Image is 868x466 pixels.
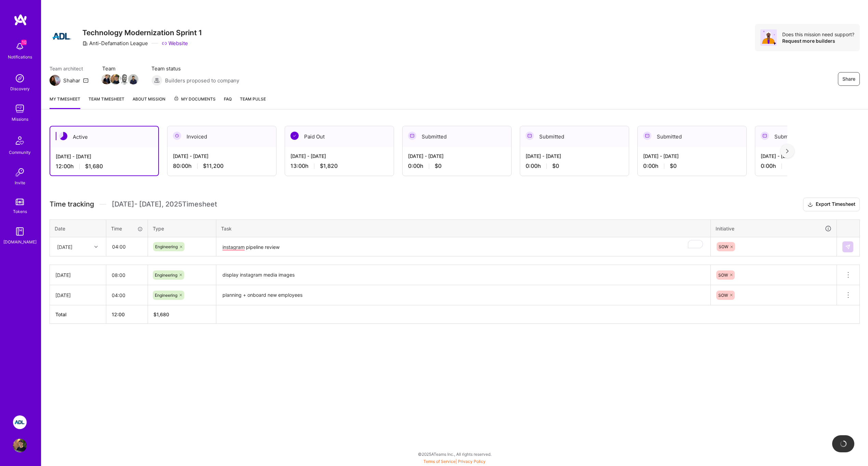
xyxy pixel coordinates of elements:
[41,445,868,463] div: © 2025 ATeams Inc., All rights reserved.
[320,162,338,170] span: $1,820
[112,200,217,209] span: [DATE] - [DATE] , 2025 Timesheet
[845,244,851,250] img: Submit
[56,163,153,170] div: 12:00 h
[11,415,28,429] a: ADL: Technology Modernization Sprint 1
[151,75,162,86] img: Builders proposed to company
[224,95,232,109] a: FAQ
[526,132,534,140] img: Submitted
[838,72,860,86] button: Share
[50,24,74,49] img: Company Logo
[56,153,153,160] div: [DATE] - [DATE]
[458,459,486,464] a: Privacy Policy
[111,225,143,232] div: Time
[526,152,623,160] div: [DATE] - [DATE]
[285,126,394,147] div: Paid Out
[59,132,67,140] img: Active
[755,126,864,147] div: Submitted
[526,162,623,170] div: 0:00 h
[153,311,169,317] span: $ 1,680
[89,95,124,109] a: Team timesheet
[129,74,138,85] a: Team Member Avatar
[155,244,178,249] span: Engineering
[120,74,129,85] a: Team Member Avatar
[111,74,120,85] a: Team Member Avatar
[13,208,27,215] div: Tokens
[13,40,27,53] img: bell
[133,95,165,109] a: About Mission
[55,271,100,279] div: [DATE]
[290,132,299,140] img: Paid Out
[761,132,769,140] img: Submitted
[50,95,80,109] a: My timesheet
[290,152,388,160] div: [DATE] - [DATE]
[8,53,32,61] div: Notifications
[761,162,858,170] div: 0:00 h
[94,245,98,249] i: icon Chevron
[50,305,106,324] th: Total
[718,293,728,298] span: SOW
[55,292,100,299] div: [DATE]
[14,14,27,26] img: logo
[760,29,777,46] img: Avatar
[16,199,24,205] img: tokens
[148,219,216,237] th: Type
[13,225,27,238] img: guide book
[423,459,486,464] span: |
[50,219,106,237] th: Date
[155,272,177,278] span: Engineering
[11,439,28,452] a: User Avatar
[162,40,188,47] a: Website
[13,165,27,179] img: Invite
[240,95,266,109] a: Team Pulse
[761,152,858,160] div: [DATE] - [DATE]
[808,201,813,208] i: icon Download
[217,266,710,284] textarea: display instagram media images
[552,162,559,170] span: $0
[716,225,832,232] div: Initiative
[50,65,89,72] span: Team architect
[83,78,89,83] i: icon Mail
[840,440,847,447] img: loading
[128,74,138,84] img: Team Member Avatar
[21,40,27,45] span: 10
[106,286,148,304] input: HH:MM
[435,162,442,170] span: $0
[520,126,629,147] div: Submitted
[643,152,741,160] div: [DATE] - [DATE]
[174,95,216,103] span: My Documents
[12,116,28,123] div: Missions
[85,163,103,170] span: $1,680
[216,219,711,237] th: Task
[110,74,121,84] img: Team Member Avatar
[102,74,111,85] a: Team Member Avatar
[173,132,181,140] img: Invoiced
[10,85,30,92] div: Discovery
[408,132,416,140] img: Submitted
[12,132,28,149] img: Community
[842,76,855,82] span: Share
[82,40,148,47] div: Anti-Defamation League
[786,149,789,154] img: right
[670,162,677,170] span: $0
[174,95,216,109] a: My Documents
[638,126,746,147] div: Submitted
[151,65,239,72] span: Team status
[203,162,223,170] span: $11,200
[217,286,710,305] textarea: planning + onboard new employees
[57,243,72,250] div: [DATE]
[13,102,27,116] img: teamwork
[50,75,60,86] img: Team Architect
[643,162,741,170] div: 0:00 h
[290,162,388,170] div: 13:00 h
[106,266,148,284] input: HH:MM
[15,179,25,186] div: Invite
[13,439,27,452] img: User Avatar
[106,305,148,324] th: 12:00
[3,238,37,245] div: [DOMAIN_NAME]
[101,74,112,84] img: Team Member Avatar
[403,126,511,147] div: Submitted
[50,200,94,209] span: Time tracking
[167,126,276,147] div: Invoiced
[119,74,130,84] img: Team Member Avatar
[719,244,728,249] span: SOW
